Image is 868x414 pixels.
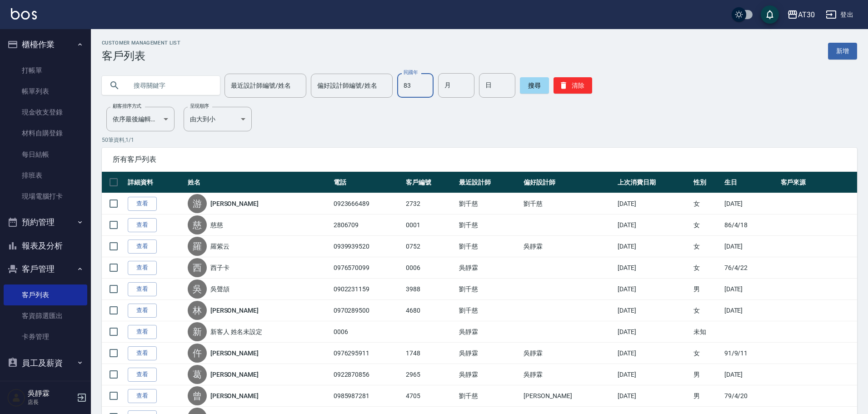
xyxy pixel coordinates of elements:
[128,239,157,254] a: 查看
[4,102,87,123] a: 現金收支登錄
[691,364,722,385] td: 男
[404,300,457,321] td: 4680
[4,326,87,347] a: 卡券管理
[457,193,521,214] td: 劉千慈
[188,194,207,213] div: 游
[210,370,259,379] a: [PERSON_NAME]
[521,385,615,407] td: [PERSON_NAME]
[691,214,722,236] td: 女
[188,258,207,277] div: 西
[722,236,778,257] td: [DATE]
[615,172,691,193] th: 上次消費日期
[761,5,779,24] button: save
[128,346,157,360] a: 查看
[457,385,521,407] td: 劉千慈
[128,325,157,339] a: 查看
[331,214,404,236] td: 2806709
[188,279,207,299] div: 吳
[457,343,521,364] td: 吳靜霖
[331,321,404,343] td: 0006
[210,391,259,400] a: [PERSON_NAME]
[722,279,778,300] td: [DATE]
[210,327,263,336] a: 新客人 姓名未設定
[210,220,223,229] a: 慈慈
[4,186,87,207] a: 現場電腦打卡
[331,193,404,214] td: 0923666489
[691,193,722,214] td: 女
[615,236,691,257] td: [DATE]
[4,144,87,165] a: 每日結帳
[331,236,404,257] td: 0939939520
[404,69,418,76] label: 民國年
[188,301,207,320] div: 林
[128,304,157,318] a: 查看
[457,214,521,236] td: 劉千慈
[521,364,615,385] td: 吳靜霖
[691,279,722,300] td: 男
[4,257,87,281] button: 客戶管理
[184,107,252,131] div: 由大到小
[457,172,521,193] th: 最近設計師
[102,136,857,144] p: 50 筆資料, 1 / 1
[691,385,722,407] td: 男
[404,385,457,407] td: 4705
[783,5,818,24] button: AT30
[722,257,778,279] td: 76/4/22
[128,282,157,296] a: 查看
[4,60,87,81] a: 打帳單
[722,385,778,407] td: 79/4/20
[4,123,87,144] a: 材料自購登錄
[4,81,87,102] a: 帳單列表
[4,305,87,326] a: 客資篩選匯出
[102,40,180,46] h2: Customer Management List
[106,107,175,131] div: 依序最後編輯時間
[128,218,157,232] a: 查看
[404,364,457,385] td: 2965
[4,234,87,258] button: 報表及分析
[331,343,404,364] td: 0976295911
[331,385,404,407] td: 0985987281
[615,214,691,236] td: [DATE]
[404,257,457,279] td: 0006
[210,284,229,294] a: 吳聲頡
[331,300,404,321] td: 0970289500
[521,193,615,214] td: 劉千慈
[188,365,207,384] div: 葛
[778,172,857,193] th: 客戶來源
[404,172,457,193] th: 客戶編號
[102,50,180,62] h3: 客戶列表
[615,321,691,343] td: [DATE]
[828,43,857,60] a: 新增
[185,172,331,193] th: 姓名
[615,364,691,385] td: [DATE]
[691,236,722,257] td: 女
[615,279,691,300] td: [DATE]
[4,33,87,56] button: 櫃檯作業
[521,236,615,257] td: 吳靜霖
[188,237,207,256] div: 羅
[128,197,157,211] a: 查看
[331,279,404,300] td: 0902231159
[188,386,207,405] div: 曾
[722,343,778,364] td: 91/9/11
[404,279,457,300] td: 3988
[331,364,404,385] td: 0922870856
[210,349,259,358] a: [PERSON_NAME]
[4,351,87,375] button: 員工及薪資
[4,374,87,398] button: 商品管理
[404,214,457,236] td: 0001
[554,77,592,94] button: 清除
[691,321,722,343] td: 未知
[722,214,778,236] td: 86/4/18
[457,279,521,300] td: 劉千慈
[190,103,209,110] label: 呈現順序
[722,193,778,214] td: [DATE]
[404,343,457,364] td: 1748
[188,215,207,234] div: 慈
[28,398,74,406] p: 店長
[615,193,691,214] td: [DATE]
[28,389,74,398] h5: 吳靜霖
[404,193,457,214] td: 2732
[210,199,259,208] a: [PERSON_NAME]
[128,389,157,403] a: 查看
